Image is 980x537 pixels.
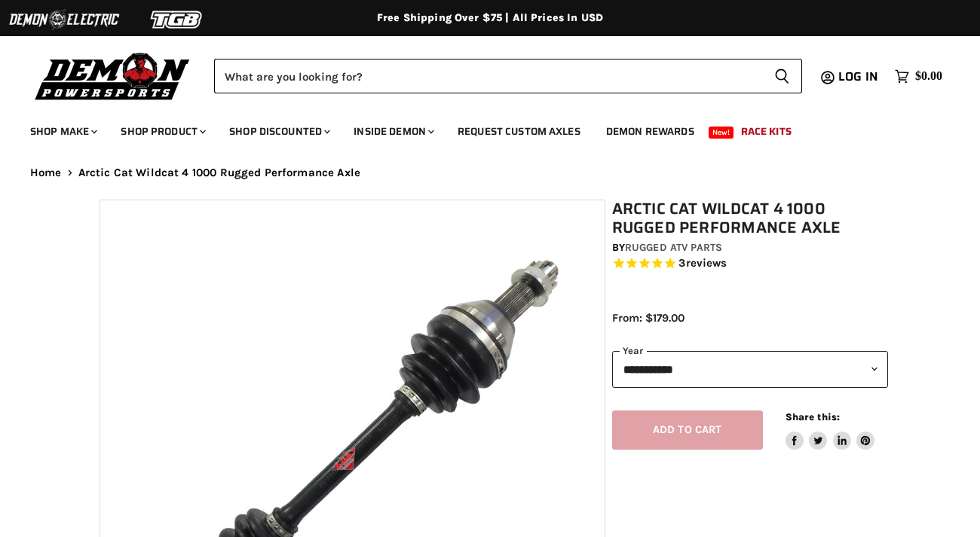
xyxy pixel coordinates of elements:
[121,5,234,34] img: TGB Logo 2
[342,116,443,147] a: Inside Demon
[214,59,762,93] input: Search
[8,5,121,34] img: Demon Electric Logo 2
[78,166,360,179] span: Arctic Cat Wildcat 4 1000 Rugged Performance Axle
[595,116,706,147] a: Demon Rewards
[218,116,339,147] a: Shop Discounted
[19,116,106,147] a: Shop Make
[612,256,888,272] span: Rated 5.0 out of 5 stars 3 reviews
[612,240,888,256] div: by
[612,351,888,388] select: year
[30,166,62,179] a: Home
[625,241,722,254] a: Rugged ATV Parts
[30,49,195,102] img: Demon Powersports
[109,116,215,147] a: Shop Product
[214,59,802,93] form: Product
[786,411,840,423] span: Share this:
[730,116,803,147] a: Race Kits
[762,59,802,93] button: Search
[831,70,887,84] a: Log in
[686,257,727,270] span: reviews
[786,410,875,450] aside: Share this:
[709,127,734,139] span: New!
[446,116,592,147] a: Request Custom Axles
[887,66,950,87] a: $0.00
[19,110,939,147] ul: Main menu
[678,257,727,270] span: 3 reviews
[612,311,684,325] span: From: $179.00
[838,67,878,86] span: Log in
[612,200,888,237] h1: Arctic Cat Wildcat 4 1000 Rugged Performance Axle
[915,69,942,84] span: $0.00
